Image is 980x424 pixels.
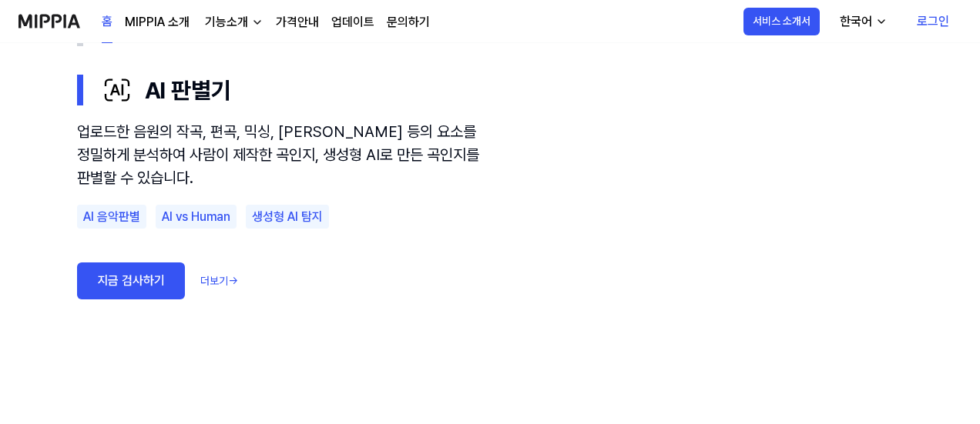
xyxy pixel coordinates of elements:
button: 서비스 소개서 [743,8,820,35]
a: MIPPIA 소개 [125,13,190,32]
div: 업로드한 음원의 작곡, 편곡, 믹싱, [PERSON_NAME] 등의 요소를 정밀하게 분석하여 사람이 제작한 곡인지, 생성형 AI로 만든 곡인지를 판별할 수 있습니다. [77,120,493,189]
a: 더보기→ [200,273,238,289]
button: 기능소개 [202,13,263,32]
div: 생성형 AI 탐지 [246,205,329,229]
div: AI 음악판별 [77,205,146,229]
a: 문의하기 [387,13,430,32]
a: 지금 검사하기 [77,262,185,299]
div: AI 판별기 [77,120,903,329]
div: AI vs Human [156,205,237,229]
div: 기능소개 [202,13,251,32]
a: 업데이트 [331,13,374,32]
div: 한국어 [837,12,875,31]
button: 한국어 [827,6,897,37]
button: AI 판별기 [77,61,903,120]
div: AI 판별기 [102,73,903,108]
img: down [251,16,263,28]
a: 가격안내 [276,13,319,32]
a: 홈 [102,1,112,43]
